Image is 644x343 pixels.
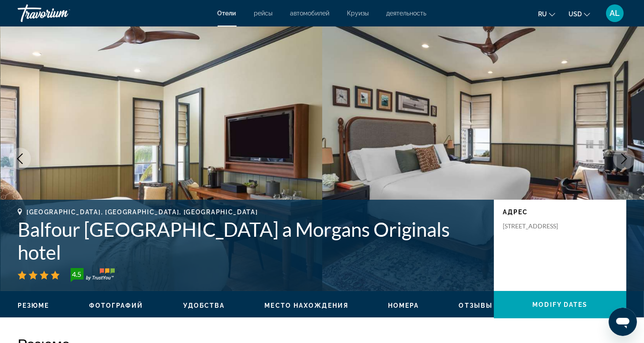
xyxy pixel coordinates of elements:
[68,269,86,280] div: 4.5
[347,10,369,17] a: Круизы
[569,7,590,20] button: Change currency
[609,308,637,336] iframe: Кнопка запуска окна обмена сообщениями
[503,209,618,216] p: адрес
[71,268,115,282] img: TrustYou guest rating badge
[603,4,626,22] button: User Menu
[89,302,143,309] span: Фотографий
[18,302,49,309] span: Резюме
[89,302,143,309] button: Фотографий
[613,148,635,170] button: Next image
[183,302,225,309] span: Удобства
[254,10,273,17] a: рейсы
[290,10,330,17] a: автомобилей
[264,302,348,309] button: Место нахождения
[538,11,547,18] span: ru
[532,301,588,308] span: Modify Dates
[494,291,626,318] button: Modify Dates
[183,302,225,309] button: Удобства
[388,302,419,309] span: Номера
[264,302,348,309] span: Место нахождения
[569,11,582,18] span: USD
[387,10,427,17] a: деятельность
[18,2,106,25] a: Travorium
[538,7,555,20] button: Change language
[18,302,49,309] button: Резюме
[459,302,493,309] span: Отзывы
[388,302,419,309] button: Номера
[610,9,620,18] span: AL
[459,302,493,309] button: Отзывы
[503,222,573,230] p: [STREET_ADDRESS]
[26,209,258,216] span: [GEOGRAPHIC_DATA], [GEOGRAPHIC_DATA], [GEOGRAPHIC_DATA]
[218,10,237,17] a: Отели
[9,148,31,170] button: Previous image
[18,218,485,264] h1: Balfour [GEOGRAPHIC_DATA] a Morgans Originals hotel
